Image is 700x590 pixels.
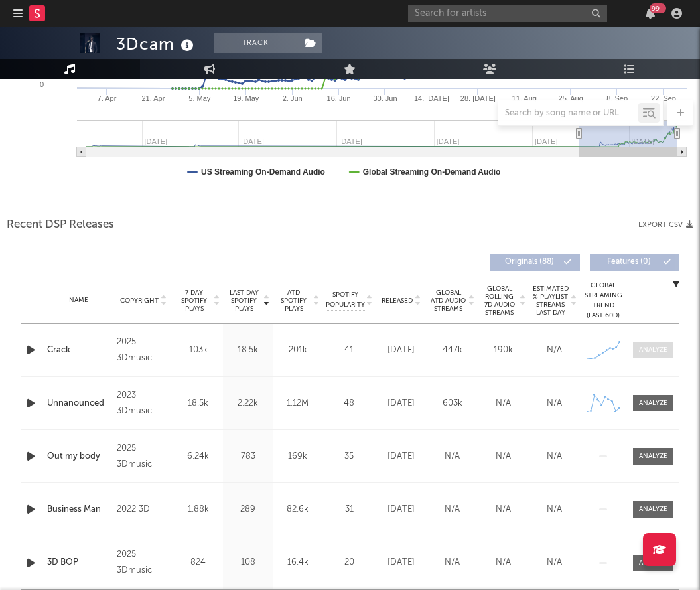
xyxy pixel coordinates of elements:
text: 28. [DATE] [460,94,496,102]
div: N/A [430,450,474,463]
text: 0 [40,80,44,88]
div: N/A [481,450,525,463]
span: Originals ( 88 ) [499,258,560,266]
button: Originals(88) [490,254,580,271]
a: Out my body [47,450,110,463]
div: N/A [532,503,577,516]
button: 99+ [646,8,655,19]
div: 41 [326,344,372,357]
div: 2025 3Dmusic [117,334,170,366]
div: 82.6k [276,503,319,516]
button: Export CSV [638,221,693,229]
text: 16. Jun [327,94,351,102]
span: Copyright [120,297,159,305]
text: 30. Jun [373,94,397,102]
div: N/A [481,397,525,410]
text: 7. Apr [98,94,117,102]
div: N/A [532,344,577,357]
a: Unnanounced [47,397,110,410]
span: Released [382,297,413,305]
a: Business Man [47,503,110,516]
span: ATD Spotify Plays [276,289,311,313]
div: 31 [326,503,372,516]
a: Crack [47,344,110,357]
div: 447k [430,344,474,357]
div: N/A [481,556,525,569]
text: US Streaming On-Demand Audio [201,167,325,177]
a: 3D BOP [47,556,110,569]
div: [DATE] [379,397,423,410]
div: 48 [326,397,372,410]
div: 2022 3D [117,502,170,518]
div: [DATE] [379,450,423,463]
div: 2025 3Dmusic [117,547,170,579]
div: 2.22k [226,397,269,410]
button: Features(0) [590,254,679,271]
text: 21. Apr [141,94,165,102]
span: Global Rolling 7D Audio Streams [481,285,518,317]
text: 5. May [188,94,211,102]
div: 35 [326,450,372,463]
div: [DATE] [379,503,423,516]
div: 289 [226,503,269,516]
span: 7 Day Spotify Plays [176,289,212,313]
div: Global Streaming Trend (Last 60D) [583,281,623,321]
div: 18.5k [176,397,220,410]
div: 1.12M [276,397,319,410]
input: Search by song name or URL [498,108,638,119]
text: 14. [DATE] [414,94,449,102]
div: [DATE] [379,556,423,569]
div: 603k [430,397,474,410]
div: 108 [226,556,269,569]
div: 190k [481,344,525,357]
span: Estimated % Playlist Streams Last Day [532,285,569,317]
div: N/A [481,503,525,516]
div: N/A [430,503,474,516]
div: 18.5k [226,344,269,357]
span: Spotify Popularity [326,290,365,310]
div: Name [47,295,110,305]
span: Recent DSP Releases [7,217,114,233]
text: Global Streaming On-Demand Audio [363,167,501,177]
text: 8. Sep [606,94,628,102]
text: 25. Aug [559,94,583,102]
div: 20 [326,556,372,569]
div: 103k [176,344,220,357]
div: 16.4k [276,556,319,569]
div: 2023 3Dmusic [117,388,170,419]
div: 169k [276,450,319,463]
div: 201k [276,344,319,357]
input: Search for artists [408,5,607,22]
div: 6.24k [176,450,220,463]
div: 824 [176,556,220,569]
div: [DATE] [379,344,423,357]
span: Features ( 0 ) [598,258,660,266]
text: 22. Sep [651,94,676,102]
div: 2025 3Dmusic [117,441,170,473]
div: 99 + [650,3,666,13]
span: Last Day Spotify Plays [226,289,261,313]
text: 11. Aug [512,94,537,102]
div: 1.88k [176,503,220,516]
div: N/A [532,556,577,569]
text: 19. May [233,94,259,102]
span: Global ATD Audio Streams [430,289,466,313]
div: N/A [430,556,474,569]
div: 3Dcam [116,33,197,55]
div: N/A [532,450,577,463]
div: 783 [226,450,269,463]
div: N/A [532,397,577,410]
button: Track [214,33,297,53]
text: 2. Jun [283,94,303,102]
